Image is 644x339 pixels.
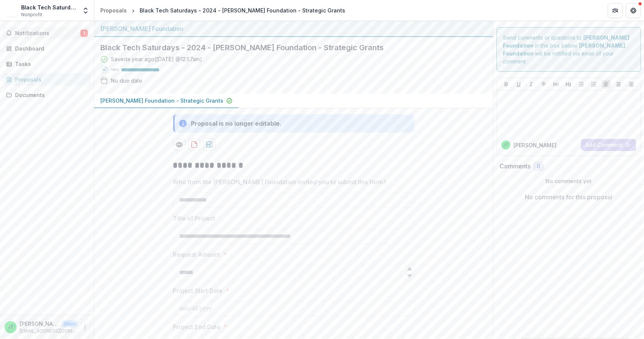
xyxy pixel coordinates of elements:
a: Tasks [3,58,91,70]
a: Proposals [3,73,91,86]
span: Nonprofit [21,11,42,18]
button: Heading 2 [564,80,573,89]
div: No due date [111,77,142,85]
button: Bullet List [577,80,586,89]
nav: breadcrumb [97,5,348,16]
button: More [80,323,89,332]
h2: Black Tech Saturdays - 2024 - [PERSON_NAME] Foundation - Strategic Grants [100,43,475,52]
div: Send comments or questions to in the box below. will be notified via email of your comment. [496,27,641,72]
div: Black Tech Saturdays [21,3,77,11]
button: Heading 1 [552,80,561,89]
p: Project Start Date [173,286,223,295]
a: Dashboard [3,42,91,55]
div: Tasks [15,60,85,68]
p: User [62,321,77,327]
p: Project End Date [173,322,221,331]
p: No comments yet [500,177,638,185]
div: Proposals [100,6,127,14]
button: download-proposal [203,139,215,151]
p: No comments for this proposal [525,193,613,202]
button: Align Left [602,80,611,89]
button: Partners [608,3,623,18]
img: Black Tech Saturdays [6,5,18,17]
p: [PERSON_NAME] Foundation - Strategic Grants [100,97,223,105]
p: Who from the [PERSON_NAME] Foundation invited you to submit this form? [173,177,387,186]
button: Align Center [614,80,623,89]
div: Black Tech Saturdays - 2024 - [PERSON_NAME] Foundation - Strategic Grants [140,6,345,14]
button: Strike [539,80,548,89]
button: Bold [502,80,511,89]
div: Proposals [15,76,85,83]
p: Request Amount [173,250,220,259]
button: Italicize [527,80,536,89]
div: Dashboard [15,45,85,52]
p: [PERSON_NAME] [20,320,59,328]
p: [EMAIL_ADDRESS][DOMAIN_NAME] [20,328,77,334]
button: download-proposal [188,139,200,151]
div: Johnnie Turnage [504,143,509,147]
button: Notifications1 [3,27,91,39]
button: Get Help [626,3,641,18]
button: Add Comment [581,139,636,151]
div: Saved a year ago ( [DATE] @ 12:57am ) [111,55,202,63]
p: [PERSON_NAME] [513,141,556,149]
p: 100 % [111,67,118,72]
a: Proposals [97,5,130,16]
div: Johnnie Turnage [8,325,14,330]
button: Underline [514,80,523,89]
span: Notifications [15,30,80,37]
div: Documents [15,91,85,99]
button: Open entity switcher [80,3,91,18]
span: 1 [80,29,88,37]
button: Ordered List [589,80,598,89]
div: Proposal is no longer editable. [191,119,282,128]
div: [PERSON_NAME] Foundation [100,24,487,33]
span: 0 [537,163,540,170]
button: Preview 12c488a7-3121-4e04-95c3-ce2243c010da-0.pdf [173,139,185,151]
button: Align Right [627,80,636,89]
a: Documents [3,89,91,101]
h2: Comments [500,163,530,170]
p: Title of Project [173,214,215,223]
